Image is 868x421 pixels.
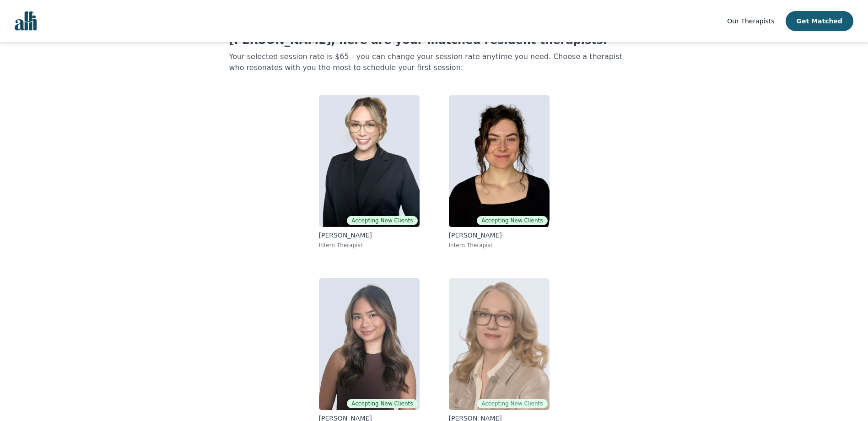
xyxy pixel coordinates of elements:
a: Olivia MooreAccepting New Clients[PERSON_NAME]Intern Therapist [312,88,427,256]
button: Get Matched [786,11,853,31]
span: Accepting New Clients [477,399,547,408]
img: Noreen Clare Tibudan [319,278,420,410]
span: Our Therapists [727,17,774,25]
p: Intern Therapist [319,242,420,249]
span: Accepting New Clients [347,216,417,225]
p: [PERSON_NAME] [319,231,420,240]
img: Siobhan Chandler [449,278,550,410]
p: Intern Therapist [449,242,550,249]
img: Olivia Moore [319,95,420,227]
span: Accepting New Clients [477,216,547,225]
p: [PERSON_NAME] [449,231,550,240]
span: Accepting New Clients [347,399,417,408]
a: Our Therapists [727,16,774,27]
img: Chloe Ives [449,95,550,227]
p: Your selected session rate is $65 - you can change your session rate anytime you need. Choose a t... [229,51,639,73]
a: Chloe IvesAccepting New Clients[PERSON_NAME]Intern Therapist [442,88,557,256]
img: alli logo [15,11,37,31]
